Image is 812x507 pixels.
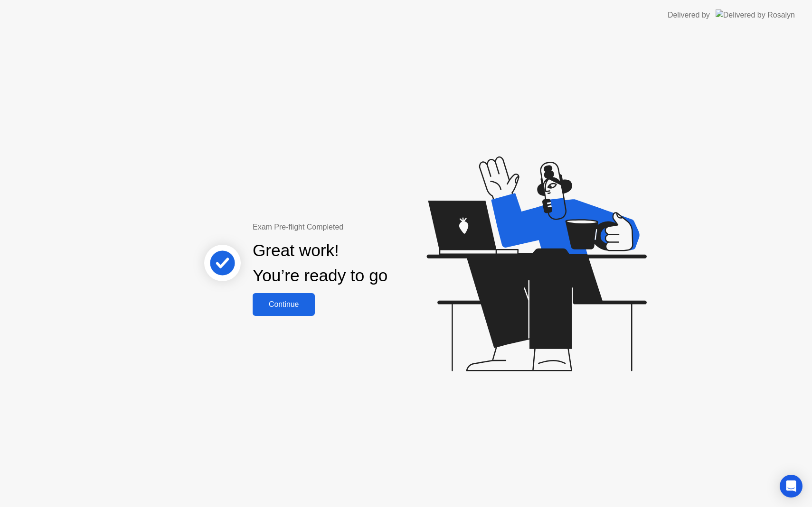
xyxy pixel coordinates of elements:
[253,238,387,288] div: Great work! You’re ready to go
[668,9,710,21] div: Delivered by
[253,293,315,316] button: Continue
[780,475,803,498] div: Open Intercom Messenger
[255,300,312,309] div: Continue
[716,9,795,20] img: Delivered by Rosalyn
[253,221,449,233] div: Exam Pre-flight Completed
